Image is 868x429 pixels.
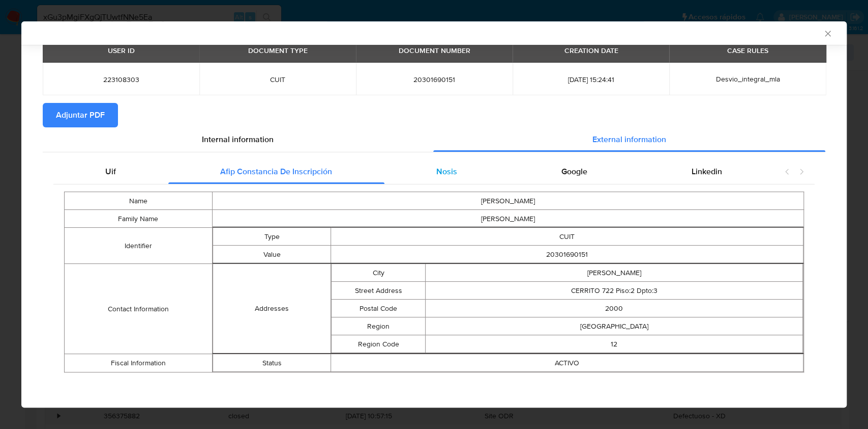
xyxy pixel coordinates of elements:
span: Internal information [202,133,274,145]
td: Postal Code [332,300,426,317]
td: Value [213,246,331,263]
td: [GEOGRAPHIC_DATA] [426,317,803,335]
span: [DATE] 15:24:41 [525,75,657,84]
td: City [332,264,426,282]
div: DOCUMENT TYPE [242,42,314,59]
td: Fiscal Information [65,354,213,372]
div: CREATION DATE [558,42,624,59]
span: Google [561,166,587,177]
td: [PERSON_NAME] [212,192,803,210]
div: Detailed external info [53,159,774,184]
td: Addresses [213,264,331,354]
td: Type [213,228,331,246]
span: Uif [105,166,116,177]
td: Region Code [332,335,426,353]
button: Cerrar ventana [823,29,832,38]
td: CERRITO 722 Piso:2 Dpto:3 [426,282,803,300]
span: Linkedin [692,166,722,177]
td: 20301690151 [331,246,803,263]
span: Desvio_integral_mla [715,74,780,84]
div: closure-recommendation-modal [21,21,847,408]
td: CUIT [331,228,803,246]
td: Status [213,354,331,372]
div: CASE RULES [721,42,774,59]
td: Identifier [65,228,213,264]
td: ACTIVO [331,354,803,372]
td: [PERSON_NAME] [212,210,803,228]
div: Detailed info [43,127,825,152]
span: CUIT [212,75,344,84]
td: Street Address [332,282,426,300]
td: Name [65,192,213,210]
td: [PERSON_NAME] [426,264,803,282]
td: 2000 [426,300,803,317]
span: External information [592,133,666,145]
button: Adjuntar PDF [43,103,118,127]
div: USER ID [102,42,141,59]
span: 223108303 [55,75,187,84]
span: Nosis [436,166,457,177]
td: 12 [426,335,803,353]
span: Afip Constancia De Inscripción [220,166,332,177]
td: Contact Information [65,264,213,354]
td: Region [332,317,426,335]
div: DOCUMENT NUMBER [393,42,476,59]
span: Adjuntar PDF [56,104,105,126]
td: Family Name [65,210,213,228]
span: 20301690151 [368,75,500,84]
